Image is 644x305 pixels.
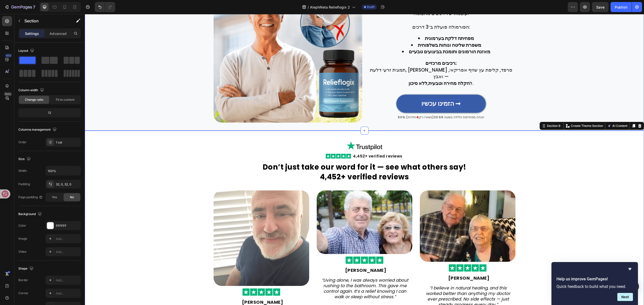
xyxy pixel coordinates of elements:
[18,195,43,199] div: Page padding
[627,266,633,272] button: Hide survey
[25,97,43,102] span: Change ratio
[18,87,45,94] div: Column width
[521,109,544,115] button: AI Content
[283,10,430,17] p: הפורמולה פועלת ב־3 דרכים:
[235,158,324,168] strong: 4,452+ verified reviews
[615,5,627,10] div: Publish
[33,4,35,10] p: 7
[178,148,382,158] strong: Don’t just take our word for it — see what others say!
[158,274,195,282] img: gempages_578032762192134844-9fd0c3bf-dd31-427a-a8e3-d1fb67e88b3e.webp
[283,46,430,73] p: תמצית זרעי דלעת, [PERSON_NAME] סרפד, קליפת עץ שזיף אפריקאי, ואבץ — ל , .
[241,140,266,144] img: gempages_558182816613926131-4957f434-9aeb-4bb6-a619-2844bfe00bb2.svg
[253,125,306,139] img: gempages_578032762192134844-9a637983-24d8-4b2a-a0d9-e53bef5f1d89.webp
[312,81,401,98] a: Rich Text Editor. Editing area: main
[157,285,198,291] strong: [PERSON_NAME]
[56,237,79,241] div: Add...
[19,109,80,116] div: 12
[324,34,406,41] strong: מאזנת הורמונים ותומכת בביצועים טבעיים
[341,46,372,53] strong: רכיבים מרכזיים:
[611,2,632,12] button: Publish
[556,284,633,289] p: Quick feedback to build what you need.
[596,5,605,9] span: Save
[486,110,518,114] p: Create Theme Section
[592,2,609,12] button: Save
[95,2,115,12] div: Undo/Redo
[85,14,644,305] iframe: Design area
[367,5,375,9] span: Draft
[18,211,43,218] div: Background
[18,126,58,133] div: Columns management
[56,250,79,254] div: Add...
[335,176,431,248] img: gempages_578032762192134844-93cfc437-df53-42df-bf3d-3e6f97fe9ca4.jpg
[56,140,79,145] div: 1 col
[52,195,57,199] span: Yes
[18,223,26,228] div: Color
[617,293,633,301] button: Next question
[324,66,343,73] strong: ללא סיכון
[18,169,27,173] div: Width
[341,271,425,293] i: “I believe in natural healing, and this worked better than anything my doctor ever prescribed. No...
[282,101,431,106] div: Rich Text Editor. Editing area: main
[4,92,12,96] div: Beta
[18,182,30,186] div: Padding
[5,54,12,58] div: 450
[364,250,402,258] img: gempages_578032762192134844-9fd0c3bf-dd31-427a-a8e3-d1fb67e88b3e.webp
[344,66,385,73] strong: הקלה מהירה וטבעית
[24,18,66,24] p: Section
[56,278,79,283] div: Add...
[260,253,302,259] strong: [PERSON_NAME]
[18,278,28,282] div: Border
[129,176,224,272] img: gempages_578032762192134844-2baed77e-7a55-430b-ac19-53030ebc4172.png
[556,266,633,301] div: Help us improve GemPages!
[18,47,35,54] div: Layout
[2,2,37,12] button: 7
[56,291,79,296] div: Add...
[332,101,334,106] strong: 4
[237,263,324,286] i: “Living alone, I was always worried about rushing to the bathroom. This gave me control again. It...
[337,85,376,94] div: Rich Text Editor. Editing area: main
[18,249,26,254] div: Video
[323,101,332,106] strong: יחידות
[333,28,396,34] strong: משפרת שליטה ונוחות בשלפוחית
[70,195,74,199] span: No
[56,97,74,102] span: Fit to content
[18,140,27,144] div: Order
[461,110,477,114] div: Section 9
[18,265,34,272] div: Shape
[261,242,299,250] img: gempages_578032762192134844-9fd0c3bf-dd31-427a-a8e3-d1fb67e88b3e.webp
[18,291,28,295] div: Corner
[46,166,80,175] input: Auto
[18,236,27,241] div: Image
[308,5,309,10] span: /
[18,156,32,163] div: Size
[56,224,79,228] div: FFFFFF
[310,5,350,10] span: AlephNeta Relieflogix 2
[337,85,376,94] strong: הזמינו עכשיו ➞
[232,176,328,240] img: gempages_578032762192134844-e9013eeb-0332-4a47-978e-387f2f51eca6.jpg
[313,101,399,106] strong: 50% הנחה מסתיימת הלילה בשעה 23:59
[268,140,318,144] h2: 4,452+ verified reviews
[283,101,430,105] p: (נשארו רק )
[364,261,405,267] strong: [PERSON_NAME]
[25,31,39,36] p: Settings
[56,182,79,187] div: 32, 0, 32, 0
[50,31,67,36] p: Advanced
[340,21,389,28] strong: מפחיתה דלקת בערמונית
[556,276,633,282] h2: Help us improve GemPages!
